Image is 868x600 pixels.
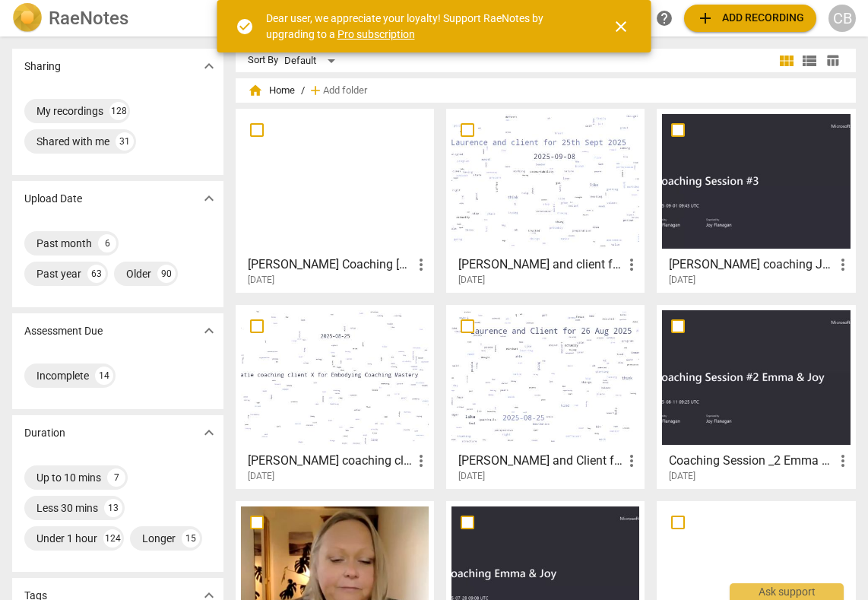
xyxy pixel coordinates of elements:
[248,274,274,287] span: [DATE]
[834,452,852,470] span: more_vert
[662,114,850,286] a: [PERSON_NAME] coaching Joy for [DATE][DATE]
[24,59,61,75] p: Sharing
[95,367,113,385] div: 14
[798,49,821,72] button: List view
[669,470,695,483] span: [DATE]
[778,52,796,70] span: view_module
[612,17,630,36] span: close
[337,28,415,40] a: Pro subscription
[142,531,176,546] div: Longer
[248,470,274,483] span: [DATE]
[198,187,220,210] button: Show more
[87,265,106,283] div: 63
[200,322,218,340] span: expand_more
[116,132,134,151] div: 31
[36,266,81,281] div: Past year
[669,274,695,287] span: [DATE]
[451,310,639,482] a: [PERSON_NAME] and Client for [DATE][DATE]
[775,49,798,72] button: Tile view
[458,256,622,274] h3: Laurence and client for 25th Sept 2025
[651,5,678,32] a: Help
[12,3,220,33] a: LogoRaeNotes
[126,266,151,281] div: Older
[248,452,412,470] h3: Katie coaching client X for Embodying Coaching Mastery
[200,189,218,208] span: expand_more
[834,256,852,274] span: more_vert
[662,310,850,482] a: Coaching Session _2 Emma & Joy for [DATE][DATE]
[248,55,278,66] div: Sort By
[825,53,840,68] span: table_chart
[669,452,833,470] h3: Coaching Session _2 Emma & Joy for 21st AUG
[198,55,220,78] button: Show more
[458,274,485,287] span: [DATE]
[266,11,584,42] div: Dear user, we appreciate your loyalty! Support RaeNotes by upgrading to a
[98,234,116,252] div: 6
[198,421,220,444] button: Show more
[284,49,341,73] div: Default
[800,52,819,70] span: view_list
[36,368,89,383] div: Incomplete
[236,17,254,36] span: check_circle
[36,236,92,251] div: Past month
[684,5,816,32] button: Upload
[24,323,103,339] p: Assessment Due
[308,83,323,98] span: add
[157,265,176,283] div: 90
[603,8,639,45] button: Close
[36,470,101,485] div: Up to 10 mins
[49,8,128,29] h2: RaeNotes
[669,256,833,274] h3: Emma coaching Joy for 8th September
[323,85,367,97] span: Add folder
[655,9,673,27] span: help
[104,499,122,517] div: 13
[622,256,641,274] span: more_vert
[36,531,97,546] div: Under 1 hour
[248,83,295,98] span: Home
[696,9,804,27] span: Add recording
[248,256,412,274] h3: Emma Sutherland Coaching Joy: ACC Performance Evaluation
[828,5,856,32] button: CB
[36,134,109,149] div: Shared with me
[182,529,200,548] div: 15
[241,114,429,286] a: [PERSON_NAME] Coaching [PERSON_NAME]: ACC Performance Evaluation[DATE]
[451,114,639,286] a: [PERSON_NAME] and client for [DATE][DATE]
[696,9,714,27] span: add
[248,83,263,98] span: home
[458,452,622,470] h3: Laurence and Client for 26 Aug 2025
[109,102,128,120] div: 128
[198,319,220,342] button: Show more
[241,310,429,482] a: [PERSON_NAME] coaching client X for Embodying Coaching Mastery[DATE]
[458,470,485,483] span: [DATE]
[36,500,98,516] div: Less 30 mins
[730,583,844,600] div: Ask support
[200,57,218,75] span: expand_more
[12,3,43,33] img: Logo
[412,256,430,274] span: more_vert
[301,85,305,97] span: /
[24,191,82,207] p: Upload Date
[24,425,65,441] p: Duration
[36,103,103,119] div: My recordings
[200,424,218,442] span: expand_more
[821,49,844,72] button: Table view
[107,468,125,487] div: 7
[622,452,641,470] span: more_vert
[103,529,122,548] div: 124
[412,452,430,470] span: more_vert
